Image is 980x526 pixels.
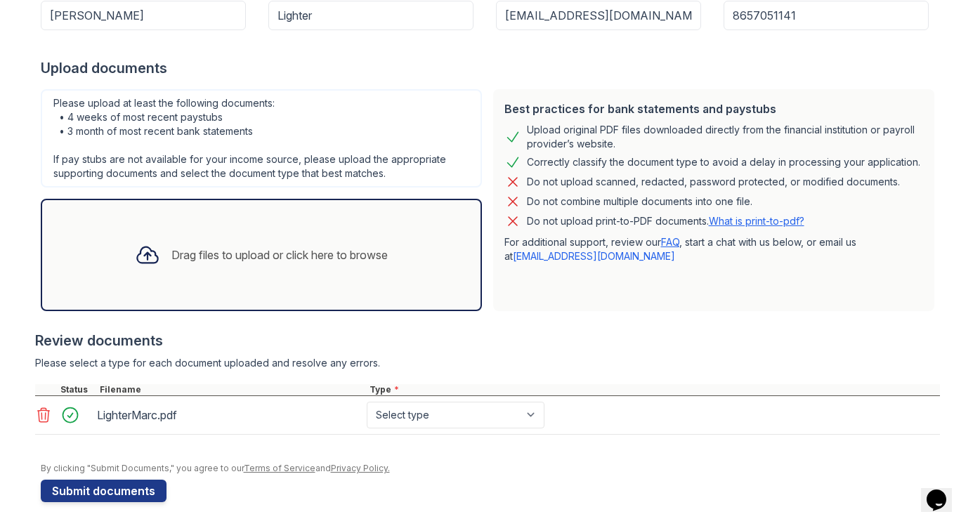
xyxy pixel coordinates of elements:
p: For additional support, review our , start a chat with us below, or email us at [504,235,923,263]
a: Terms of Service [244,463,315,473]
div: Do not combine multiple documents into one file. [527,193,752,210]
div: Do not upload scanned, redacted, password protected, or modified documents. [527,173,900,190]
div: By clicking "Submit Documents," you agree to our and [41,463,940,474]
div: Status [58,384,97,395]
div: Best practices for bank statements and paystubs [504,100,923,117]
p: Do not upload print-to-PDF documents. [527,214,804,228]
a: FAQ [661,236,679,248]
div: Upload documents [41,58,940,78]
div: LighterMarc.pdf [97,404,361,426]
div: Filename [97,384,367,395]
div: Please select a type for each document uploaded and resolve any errors. [35,356,940,370]
div: Drag files to upload or click here to browse [171,246,388,263]
a: What is print-to-pdf? [709,215,804,227]
div: Type [367,384,940,395]
div: Please upload at least the following documents: • 4 weeks of most recent paystubs • 3 month of mo... [41,89,482,188]
button: Submit documents [41,480,166,502]
a: [EMAIL_ADDRESS][DOMAIN_NAME] [513,250,675,262]
a: Privacy Policy. [331,463,390,473]
iframe: chat widget [921,470,966,512]
div: Upload original PDF files downloaded directly from the financial institution or payroll provider’... [527,123,923,151]
div: Review documents [35,331,940,350]
div: Correctly classify the document type to avoid a delay in processing your application. [527,154,920,171]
